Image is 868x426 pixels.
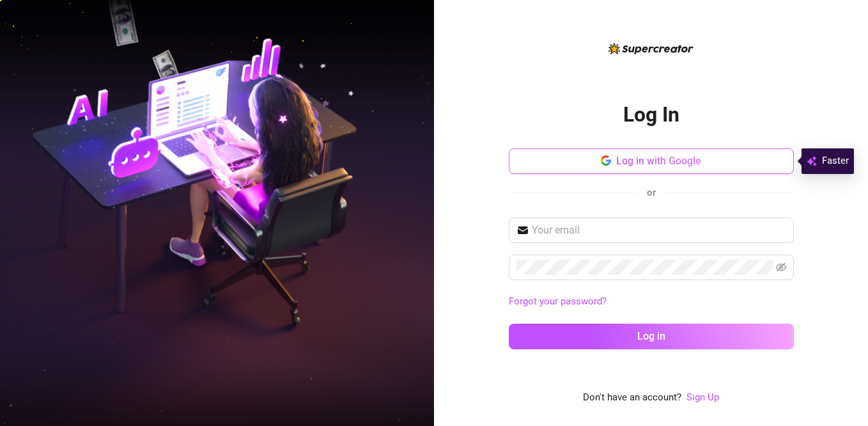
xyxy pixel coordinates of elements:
[583,390,681,406] span: Don't have an account?
[616,155,701,167] span: Log in with Google
[822,154,849,169] span: Faster
[509,324,794,349] button: Log in
[623,102,679,128] h2: Log In
[637,330,665,342] span: Log in
[608,43,694,54] img: logo-BBDzfeDw.svg
[509,294,794,310] a: Forgot your password?
[509,296,607,307] a: Forgot your password?
[532,223,786,238] input: Your email
[807,154,817,169] img: svg%3e
[509,148,794,174] button: Log in with Google
[686,390,719,406] a: Sign Up
[686,391,719,403] a: Sign Up
[647,187,656,198] span: or
[776,262,786,272] span: eye-invisible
